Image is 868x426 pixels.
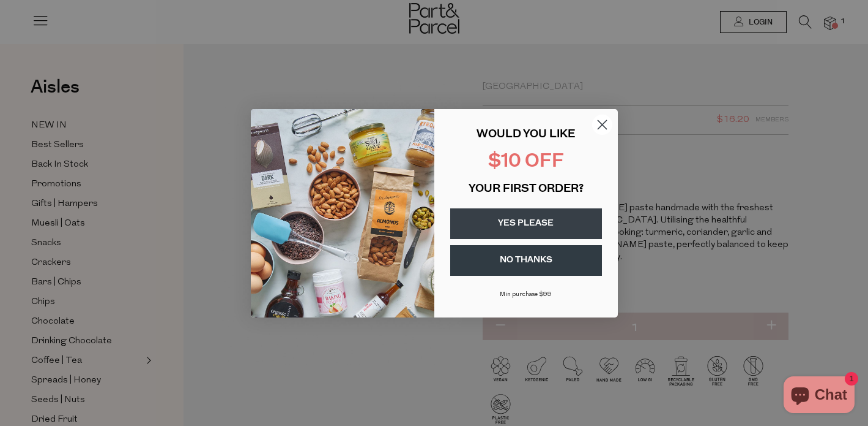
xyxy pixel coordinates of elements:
span: YOUR FIRST ORDER? [469,184,584,195]
inbox-online-store-chat: Shopify online store chat [780,376,858,416]
span: Min purchase $99 [500,291,552,298]
button: YES PLEASE [450,208,602,239]
button: NO THANKS [450,245,602,276]
img: 43fba0fb-7538-40bc-babb-ffb1a4d097bc.jpeg [251,109,434,318]
span: $10 OFF [488,153,564,172]
span: WOULD YOU LIKE [477,129,575,140]
button: Close dialog [592,114,613,135]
